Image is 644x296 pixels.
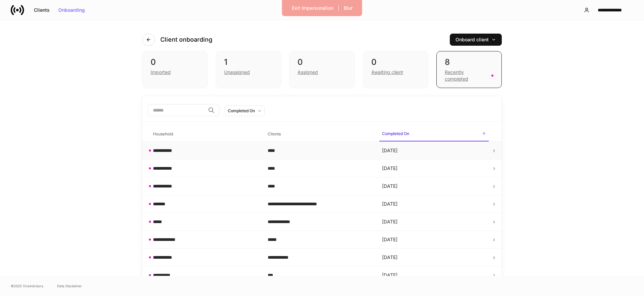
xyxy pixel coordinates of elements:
div: Imported [151,69,171,76]
td: [DATE] [377,142,491,160]
div: 8Recently completed [436,51,502,88]
h6: Household [153,131,173,137]
div: 0Assigned [289,51,355,88]
button: Exit Impersonation [287,3,338,13]
td: [DATE] [377,266,491,284]
td: [DATE] [377,195,491,213]
div: Assigned [298,69,318,76]
a: Data Disclaimer [57,283,82,289]
span: Clients [265,127,374,141]
div: 0Imported [142,51,208,88]
div: Clients [34,8,50,12]
div: 0 [371,57,420,68]
h6: Clients [268,131,281,137]
button: Onboarding [54,5,89,15]
div: 0 [151,57,199,68]
div: Blur [344,6,353,10]
button: Clients [30,5,54,15]
div: Onboarding [58,8,85,12]
div: 8 [445,57,493,68]
div: 0Awaiting client [363,51,428,88]
td: [DATE] [377,231,491,249]
div: 1Unassigned [216,51,281,88]
h4: Client onboarding [160,36,212,44]
td: [DATE] [377,213,491,231]
td: [DATE] [377,177,491,195]
div: Awaiting client [371,69,403,76]
td: [DATE] [377,160,491,177]
span: Completed On [379,127,489,141]
button: Onboard client [450,34,502,46]
button: Completed On [225,105,265,116]
div: 1 [224,57,273,68]
div: Unassigned [224,69,250,76]
span: Household [150,127,260,141]
h6: Completed On [382,130,409,137]
span: © 2025 OneAdvisory [11,283,44,289]
div: 0 [298,57,346,68]
div: Exit Impersonation [292,6,333,10]
button: Blur [339,3,357,13]
div: Recently completed [445,69,487,82]
td: [DATE] [377,249,491,266]
div: Completed On [228,108,255,114]
div: Onboard client [455,37,496,42]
